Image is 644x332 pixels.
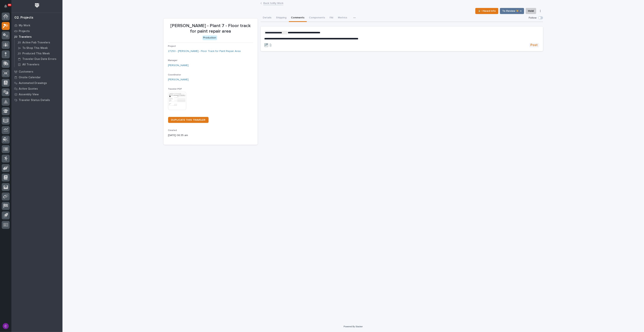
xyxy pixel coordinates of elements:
[327,14,336,22] button: FAI
[19,70,33,74] p: Customers
[307,14,327,22] button: Components
[15,40,62,45] a: Active Fab Travelers
[14,16,33,20] div: 02. Projects
[263,1,283,5] a: Back toMy Work
[168,129,177,132] span: Created
[478,9,496,13] span: ⏳ I Need Info
[19,24,30,27] p: My Work
[22,52,50,55] p: Produced This Week
[336,14,350,22] button: Metrics
[261,14,274,22] button: Details
[171,119,206,121] span: DUPLICATE THIS TRAVELER
[8,4,11,6] p: 90
[19,93,39,96] p: Assembly View
[15,56,62,62] a: Traveler Due Date Errors
[19,76,41,79] p: Onsite Calendar
[11,74,62,80] a: Onsite Calendar
[168,74,181,76] span: Coordinator
[22,41,50,44] p: Active Fab Travelers
[11,80,62,86] a: Automated Drawings
[168,59,178,62] span: Manager
[529,16,537,20] p: Follow
[11,69,62,74] a: Customers
[22,46,48,50] p: To Shop This Week
[2,322,10,330] button: users-avatar
[15,51,62,56] a: Produced This Week
[344,325,363,328] a: Powered By Stacker
[34,2,41,9] img: Workspace Logo
[203,35,217,40] div: Production
[168,23,253,34] p: [PERSON_NAME] - Plant 7 - Floor track for paint repair area
[168,45,176,47] span: Project
[19,35,32,39] p: Travelers
[168,78,189,82] a: [PERSON_NAME]
[11,97,62,103] a: Traveler Status Details
[19,87,38,91] p: Active Quotes
[15,62,62,67] a: All Travelers
[274,14,289,22] button: Shipping
[22,63,39,66] p: All Travelers
[529,43,539,47] button: Post
[526,8,536,14] button: Hold
[475,8,498,14] button: ⏳ I Need Info
[500,8,524,14] button: To Review 👨‍🏭 →
[531,43,538,47] span: Post
[19,81,47,85] p: Automated Drawings
[5,5,10,11] div: Notifications90
[11,28,62,34] a: Projects
[289,14,307,22] button: Comments
[502,9,522,13] span: To Review 👨‍🏭 →
[22,57,56,61] p: Traveler Due Date Errors
[15,45,62,51] a: To Shop This Week
[11,92,62,97] a: Assembly View
[11,23,62,28] a: My Work
[168,88,182,90] span: Traveler PDF
[168,49,241,53] a: 27250 - [PERSON_NAME] - Floor Track for Paint Repair Area
[19,99,50,102] p: Traveler Status Details
[19,30,30,33] p: Projects
[2,2,10,10] button: Notifications
[168,133,253,137] p: [DATE] 06:35 am
[528,9,534,13] span: Hold
[168,117,209,123] a: DUPLICATE THIS TRAVELER
[11,86,62,92] a: Active Quotes
[11,34,62,40] a: Travelers
[168,63,189,67] a: [PERSON_NAME]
